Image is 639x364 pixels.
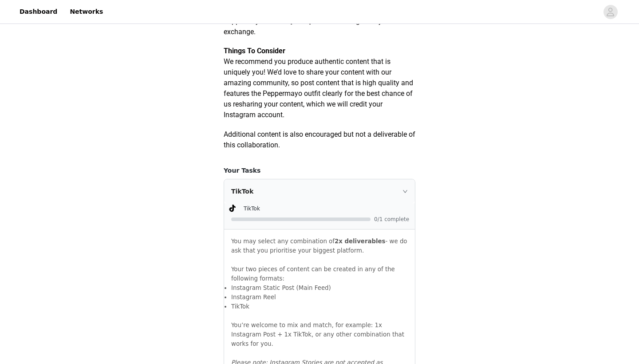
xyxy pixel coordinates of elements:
[224,6,392,36] span: Once you receive your delivery, you must notify the Peppermayo contact [DATE] and we will organis...
[244,206,260,212] span: TikTok
[224,57,413,119] span: We recommend you produce authentic content that is uniquely you! We’d love to share your content ...
[402,189,408,194] i: icon: right
[231,266,395,282] span: Your two pieces of content can be created in any of the following formats:
[224,47,285,55] strong: Things To Consider
[606,5,615,19] div: avatar
[231,285,331,291] span: Instagram Static Post (Main Feed)
[374,217,410,222] span: 0/1 complete
[231,238,407,254] span: You may select any combination of - we do ask that you prioritise your biggest platform.
[231,322,404,347] span: You’re welcome to mix and match, for example: 1x Instagram Post + 1x TikTok, or any other combina...
[224,130,415,149] span: Additional content is also encouraged but not a deliverable of this collaboration.
[64,2,108,22] a: Networks
[335,238,386,245] strong: 2x deliverables
[231,303,249,310] span: TikTok
[224,179,415,203] div: icon: rightTikTok
[231,294,276,301] span: Instagram Reel
[224,166,415,175] h4: Your Tasks
[14,2,63,22] a: Dashboard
